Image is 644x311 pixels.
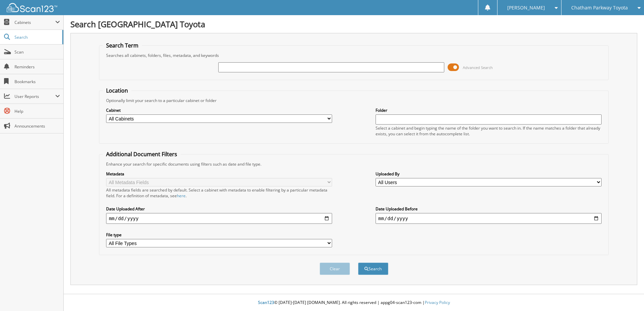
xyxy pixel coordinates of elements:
[103,98,605,103] div: Optionally limit your search to a particular cabinet or folder
[376,206,602,212] label: Date Uploaded Before
[571,6,628,10] span: Chatham Parkway Toyota
[610,279,644,311] iframe: Chat Widget
[106,213,332,224] input: start
[425,300,450,305] a: Privacy Policy
[376,171,602,177] label: Uploaded By
[106,107,332,113] label: Cabinet
[7,3,57,12] img: scan123-logo-white.svg
[106,232,332,238] label: File type
[14,123,60,129] span: Announcements
[70,19,637,30] h1: Search [GEOGRAPHIC_DATA] Toyota
[358,263,388,275] button: Search
[463,65,493,70] span: Advanced Search
[106,206,332,212] label: Date Uploaded After
[103,150,181,158] legend: Additional Document Filters
[507,6,545,10] span: [PERSON_NAME]
[103,53,605,58] div: Searches all cabinets, folders, files, metadata, and keywords
[376,213,602,224] input: end
[14,94,55,99] span: User Reports
[14,79,60,84] span: Bookmarks
[376,125,602,137] div: Select a cabinet and begin typing the name of the folder you want to search in. If the name match...
[14,49,60,55] span: Scan
[106,171,332,177] label: Metadata
[320,263,350,275] button: Clear
[258,300,274,305] span: Scan123
[103,42,142,49] legend: Search Term
[103,161,605,167] div: Enhance your search for specific documents using filters such as date and file type.
[14,20,55,25] span: Cabinets
[14,34,59,40] span: Search
[376,107,602,113] label: Folder
[14,64,60,70] span: Reminders
[106,187,332,199] div: All metadata fields are searched by default. Select a cabinet with metadata to enable filtering b...
[177,193,186,199] a: here
[14,108,60,114] span: Help
[64,295,644,311] div: © [DATE]-[DATE] [DOMAIN_NAME]. All rights reserved | appg04-scan123-com |
[103,87,131,94] legend: Location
